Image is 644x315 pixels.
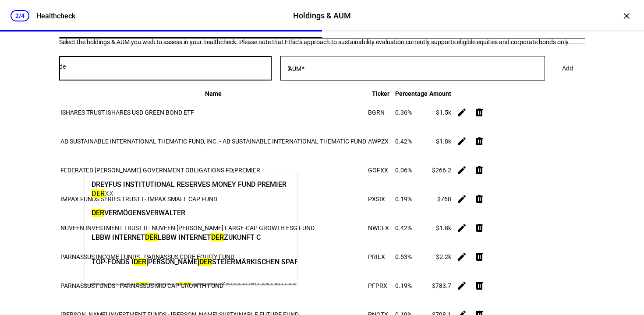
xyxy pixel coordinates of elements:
td: 0.06% [395,156,428,184]
mat-icon: edit [456,165,467,175]
mark: DER [145,233,158,241]
mark: DER [92,189,105,198]
input: Number [59,63,272,70]
mat-label: AUM [288,65,301,72]
span: PXSIX [368,196,385,203]
mat-icon: edit [456,252,467,262]
div: $783.7 [429,282,451,289]
span: AWPZX [368,138,389,145]
mark: DER [134,258,146,266]
span: Ticker [372,90,389,97]
mat-icon: delete [474,223,485,233]
mark: DER [136,282,149,290]
div: $1.8k [429,138,451,145]
div: $1.5k [429,109,451,116]
div: VERMÖGENSVERWALTER [92,208,185,218]
span: PFPRX [368,282,387,289]
mat-icon: edit [456,136,467,147]
div: Select the holdings & AUM you wish to assess in your healthcheck. Please note that Ethic’s approa... [59,38,585,45]
span: $ [287,65,291,72]
td: 0.19% [395,185,428,213]
mat-icon: delete [474,252,485,262]
div: $2.2k [429,253,451,260]
mat-icon: edit [456,107,467,118]
span: Percentage [395,90,428,97]
span: ISHARES TRUST ISHARES USD GREEN BOND ETF [60,109,194,116]
div: $1.8k [429,224,451,231]
div: TOP-FONDS I [PERSON_NAME] STEIERMÄRKISCHEN SPARKASSE [92,257,321,267]
div: $266.2 [429,167,451,174]
td: 0.53% [395,243,428,271]
span: FEDERATED [PERSON_NAME] GOVERNMENT OBLIGATIONS FD;PREMIER [60,167,260,174]
td: 0.36% [395,98,428,126]
span: NWCFX [368,224,389,231]
mat-icon: delete [474,136,485,147]
span: Name [205,90,222,97]
span: AB SUSTAINABLE INTERNATIONAL THEMATIC FUND, INC. - AB SUSTAINABLE INTERNATIONAL THEMATIC FUND [60,138,366,145]
mat-icon: delete [474,107,485,118]
mark: DER [92,209,104,217]
div: $768 [429,196,451,203]
td: 0.42% [395,127,428,155]
span: PRILX [368,253,385,260]
div: Healthcheck [36,12,75,20]
span: Amount [429,90,451,97]
div: 2/4 [11,10,29,21]
span: BGRN [368,109,385,116]
div: XX [92,189,287,198]
span: IMPAX FUNDS SERIES TRUST I - IMPAX SMALL CAP FUND [60,196,217,203]
mat-icon: delete [474,194,485,204]
span: PARNASSUS INCOME FUNDS - PARNASSUS CORE EQUITY FUND [60,253,234,260]
span: GOFXX [368,167,388,174]
mark: DER [211,233,224,241]
mark: DER [179,282,192,290]
mat-icon: edit [456,280,467,291]
div: Holdings & AUM [293,10,351,21]
mat-icon: delete [474,165,485,175]
mark: DER [199,258,212,266]
span: NUVEEN INVESTMENT TRUST II - NUVEEN [PERSON_NAME] LARGE-CAP GROWTH ESG FUND [60,224,315,231]
mat-icon: edit [456,223,467,233]
div: LBBW INTERNET LBBW INTERNET ZUKUNFT C [92,232,261,243]
mat-icon: delete [474,280,485,291]
div: × [619,9,633,23]
td: 0.42% [395,214,428,242]
td: 0.19% [395,272,428,300]
div: TOP-FONDS II FLEXIBLE STEIERMÄRKISCHEN SPARKASSE [92,281,301,292]
span: PARNASSUS FUNDS - PARNASSUS MID CAP GROWTH FUND [60,282,223,289]
div: DREYFUS INSTITUTIONAL RESERVES MONEY FUND PREMIER [92,179,287,189]
mat-icon: edit [456,194,467,204]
